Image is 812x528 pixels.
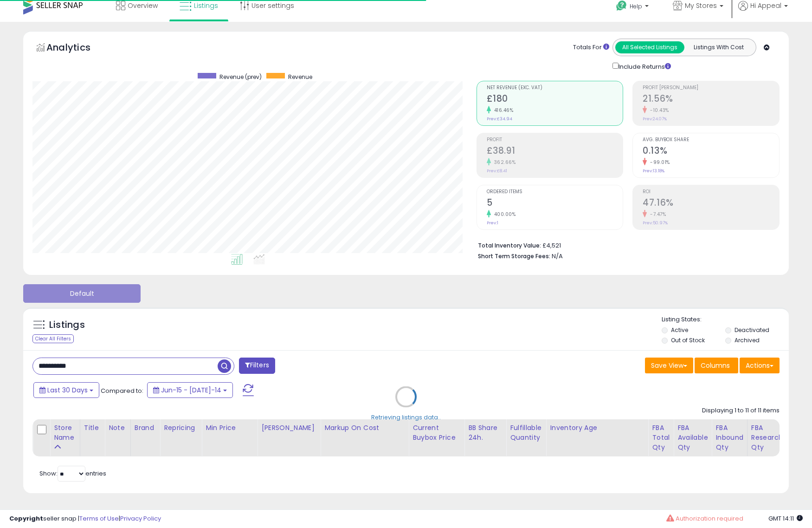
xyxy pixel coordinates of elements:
small: Prev: 13.18% [643,168,664,174]
small: -10.43% [647,107,669,114]
span: Net Revenue (Exc. VAT) [487,85,623,91]
h2: 21.56% [643,93,779,106]
span: Revenue [288,73,312,81]
li: £4,521 [478,239,773,250]
span: Hi Appeal [750,1,781,10]
small: 416.46% [491,107,514,114]
h2: £38.91 [487,145,623,158]
h5: Analytics [46,41,109,56]
span: Listings [194,1,218,10]
strong: Copyright [9,514,43,523]
small: Prev: 1 [487,220,498,226]
small: 400.00% [491,211,516,218]
button: Default [23,284,141,303]
h2: £180 [487,93,623,106]
b: Short Term Storage Fees: [478,252,550,260]
span: 2025-08-14 14:11 GMT [768,514,803,523]
a: Terms of Use [79,514,119,523]
span: N/A [552,252,563,261]
a: Privacy Policy [120,514,161,523]
span: Ordered Items [487,189,623,195]
span: Help [630,2,642,10]
div: Retrieving listings data.. [371,413,441,421]
h2: 0.13% [643,145,779,158]
span: Avg. Buybox Share [643,137,779,143]
div: Totals For [573,43,609,52]
h2: 47.16% [643,197,779,210]
span: Profit [PERSON_NAME] [643,85,779,91]
small: -7.47% [647,211,666,218]
a: Hi Appeal [738,1,788,22]
small: Prev: 50.97% [643,220,668,226]
small: Prev: 24.07% [643,116,667,122]
small: -99.01% [647,159,670,166]
small: 362.66% [491,159,516,166]
b: Total Inventory Value: [478,241,541,249]
div: Include Returns [606,61,682,72]
small: Prev: £34.94 [487,116,512,122]
h2: 5 [487,197,623,210]
span: Profit [487,137,623,143]
small: Prev: £8.41 [487,168,507,174]
button: Listings With Cost [684,41,753,53]
span: My Stores [685,1,717,10]
span: Revenue (prev) [219,73,262,81]
span: ROI [643,189,779,195]
button: All Selected Listings [615,41,684,53]
span: Overview [128,1,158,10]
div: seller snap | | [9,515,161,523]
